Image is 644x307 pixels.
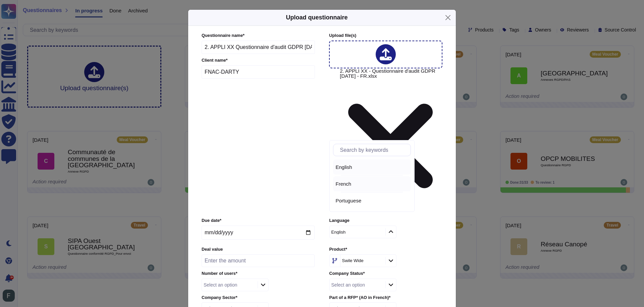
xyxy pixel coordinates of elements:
[202,41,315,54] input: Enter questionnaire name
[202,34,315,38] label: Questionnaire name
[336,164,408,170] div: English
[333,193,411,208] div: Portuguese
[336,181,408,187] div: French
[202,65,315,79] input: Enter company name of the client
[329,271,442,276] label: Company Status
[331,283,365,287] div: Select an option
[329,33,356,38] span: Upload file (s)
[336,181,352,187] span: French
[329,219,442,223] label: Language
[286,13,347,22] h5: Upload questionnaire
[202,247,315,252] label: Deal value
[340,68,441,213] span: 2. APPLI XX - Questionnaire d'audit GDPR [DATE] - FR.xlsx
[329,296,442,300] label: Part of a RFP* (AO in French)
[202,296,315,300] label: Company Sector
[202,219,315,223] label: Due date
[331,230,346,234] div: English
[443,12,453,23] button: Close
[336,198,408,204] div: Portuguese
[336,164,352,170] span: English
[329,247,442,252] label: Product
[202,58,315,63] label: Client name
[202,271,315,276] label: Number of users
[342,258,364,263] div: Swile Wide
[336,198,362,204] span: Portuguese
[333,160,411,175] div: English
[202,226,315,240] input: Due date
[337,144,411,156] input: Search by keywords
[204,283,237,287] div: Select an option
[333,176,411,191] div: French
[202,254,315,267] input: Enter the amount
